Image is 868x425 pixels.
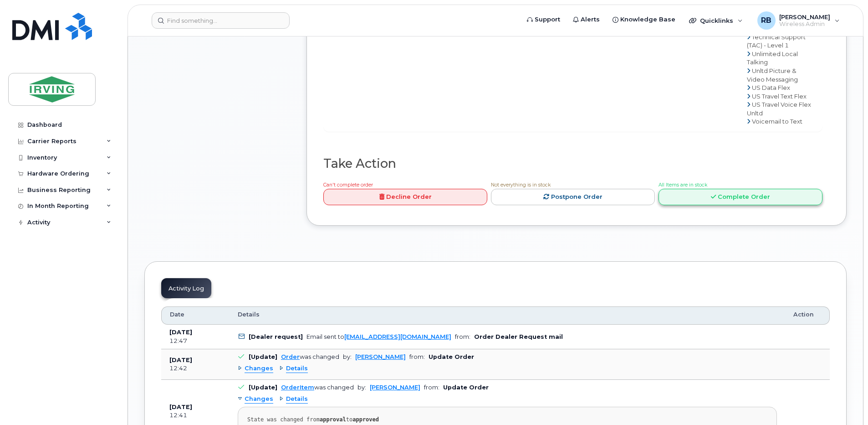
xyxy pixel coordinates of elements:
span: Changes [245,364,273,373]
b: Order Dealer Request mail [474,333,563,340]
span: by: [357,384,366,391]
span: by: [343,353,352,360]
span: [PERSON_NAME] [779,13,830,21]
span: Alerts [581,15,600,24]
span: Technical Support (TAC) - Level 1 [747,33,806,49]
a: Complete Order [659,189,822,206]
input: Find something... [152,12,290,29]
a: Decline Order [323,189,487,206]
b: Update Order [443,384,489,391]
a: OrderItem [281,384,314,391]
div: State was changed from to [247,416,767,423]
span: Quicklinks [700,17,733,24]
b: [DATE] [169,404,192,410]
span: Knowledge Base [620,15,675,24]
a: [PERSON_NAME] [355,353,406,360]
div: 12:42 [169,364,221,373]
span: Can't complete order [323,182,373,188]
span: Details [286,364,308,373]
a: [EMAIL_ADDRESS][DOMAIN_NAME] [344,333,451,340]
b: [Dealer request] [249,333,303,340]
span: Details [238,311,260,319]
div: Quicklinks [683,11,749,30]
b: [Update] [249,353,277,360]
b: [Update] [249,384,277,391]
span: Voicemail to Text [752,118,802,125]
a: Order [281,353,300,360]
span: All Items are in stock [659,182,707,188]
span: Unlimited Local Talking [747,50,798,66]
h2: Take Action [323,157,822,171]
span: Changes [245,395,273,404]
div: Email sent to [306,333,451,340]
span: US Travel Text Flex [752,93,807,100]
a: Postpone Order [491,189,655,206]
b: [DATE] [169,329,192,336]
a: Support [521,10,567,29]
span: from: [455,333,470,340]
th: Action [785,306,830,325]
span: RB [761,15,771,26]
div: was changed [281,384,354,391]
span: Details [286,395,308,404]
div: Roberts, Brad [751,11,846,30]
span: Wireless Admin [779,21,830,28]
a: Knowledge Base [606,10,682,29]
span: US Data Flex [752,84,790,91]
a: Alerts [567,10,606,29]
span: Date [170,311,184,319]
span: Not everything is in stock [491,182,551,188]
strong: approved [352,416,379,423]
b: Update Order [429,353,474,360]
span: Support [535,15,560,24]
span: Unltd Picture & Video Messaging [747,67,798,83]
span: US Travel Voice Flex Unltd [747,101,811,117]
span: from: [409,353,425,360]
strong: approval [320,416,346,423]
a: [PERSON_NAME] [370,384,420,391]
div: 12:47 [169,337,221,345]
div: 12:41 [169,411,221,420]
span: from: [424,384,439,391]
div: was changed [281,353,339,360]
b: [DATE] [169,357,192,363]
